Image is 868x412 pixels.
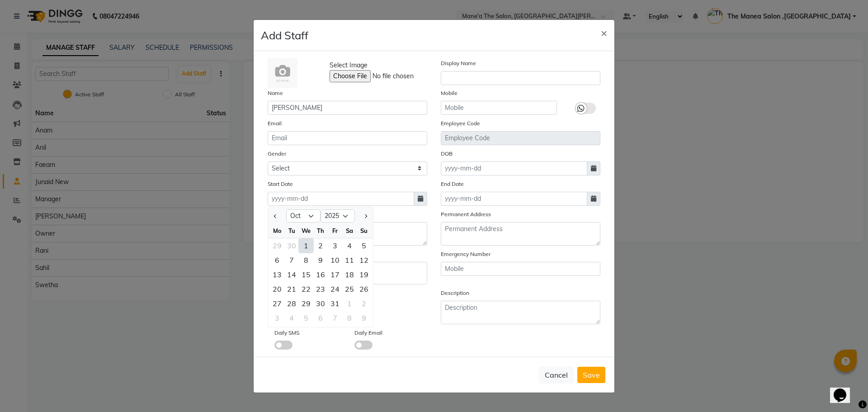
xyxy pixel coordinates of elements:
[313,238,328,253] div: Thursday, October 2, 2025
[321,209,355,223] select: Select year
[594,20,614,45] button: Close
[286,209,321,223] select: Select month
[284,282,299,296] div: Tuesday, October 21, 2025
[284,311,299,325] div: Tuesday, November 4, 2025
[299,296,313,311] div: 29
[342,282,357,296] div: Saturday, October 25, 2025
[284,253,299,267] div: 7
[354,329,382,337] label: Daily Email
[268,101,427,115] input: Name
[357,267,371,282] div: 19
[270,296,284,311] div: 27
[357,282,371,296] div: 26
[328,311,342,325] div: 7
[441,89,458,97] label: Mobile
[328,223,342,238] div: Fr
[299,311,313,325] div: 5
[342,267,357,282] div: Saturday, October 18, 2025
[270,267,284,282] div: 13
[342,311,357,325] div: 8
[299,267,313,282] div: Wednesday, October 15, 2025
[268,180,293,188] label: Start Date
[313,267,328,282] div: 16
[284,267,299,282] div: 14
[270,282,284,296] div: 20
[441,210,491,218] label: Permanent Address
[357,238,371,253] div: 5
[357,282,371,296] div: Sunday, October 26, 2025
[328,238,342,253] div: Friday, October 3, 2025
[328,296,342,311] div: 31
[284,238,299,253] div: 30
[284,311,299,325] div: 4
[330,61,368,70] span: Select Image
[268,89,283,97] label: Name
[299,267,313,282] div: 15
[583,370,600,379] span: Save
[270,311,284,325] div: 3
[270,223,284,238] div: Mo
[270,267,284,282] div: Monday, October 13, 2025
[441,101,557,115] input: Mobile
[274,329,299,337] label: Daily SMS
[342,238,357,253] div: 4
[299,253,313,267] div: 8
[362,209,369,223] button: Next month
[342,282,357,296] div: 25
[268,119,282,128] label: Email
[313,267,328,282] div: Thursday, October 16, 2025
[313,282,328,296] div: 23
[313,253,328,267] div: 9
[284,238,299,253] div: Tuesday, September 30, 2025
[284,253,299,267] div: Tuesday, October 7, 2025
[270,311,284,325] div: Monday, November 3, 2025
[299,223,313,238] div: We
[270,296,284,311] div: Monday, October 27, 2025
[313,223,328,238] div: Th
[830,376,859,403] iframe: chat widget
[330,70,453,82] input: Select Image
[441,59,476,67] label: Display Name
[342,296,357,311] div: Saturday, November 1, 2025
[284,282,299,296] div: 21
[284,296,299,311] div: 28
[270,238,284,253] div: 29
[268,192,414,206] input: yyyy-mm-dd
[577,367,605,383] button: Save
[328,282,342,296] div: 24
[270,253,284,267] div: 6
[299,238,313,253] div: Wednesday, October 1, 2025
[313,253,328,267] div: Thursday, October 9, 2025
[313,296,328,311] div: Thursday, October 30, 2025
[441,262,600,276] input: Mobile
[328,238,342,253] div: 3
[328,267,342,282] div: Friday, October 17, 2025
[268,150,286,158] label: Gender
[268,58,297,88] img: Cinque Terre
[441,180,464,188] label: End Date
[313,311,328,325] div: Thursday, November 6, 2025
[328,253,342,267] div: Friday, October 10, 2025
[268,131,427,145] input: Email
[342,238,357,253] div: Saturday, October 4, 2025
[441,250,491,258] label: Emergency Number
[272,209,279,223] button: Previous month
[357,311,371,325] div: Sunday, November 9, 2025
[299,311,313,325] div: Wednesday, November 5, 2025
[299,238,313,253] div: 1
[270,253,284,267] div: Monday, October 6, 2025
[357,238,371,253] div: Sunday, October 5, 2025
[313,311,328,325] div: 6
[299,253,313,267] div: Wednesday, October 8, 2025
[357,253,371,267] div: Sunday, October 12, 2025
[261,27,308,43] h4: Add Staff
[357,223,371,238] div: Su
[357,311,371,325] div: 9
[342,253,357,267] div: Saturday, October 11, 2025
[299,282,313,296] div: 22
[601,26,607,39] span: ×
[357,296,371,311] div: Sunday, November 2, 2025
[328,253,342,267] div: 10
[299,282,313,296] div: Wednesday, October 22, 2025
[441,131,600,145] input: Employee Code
